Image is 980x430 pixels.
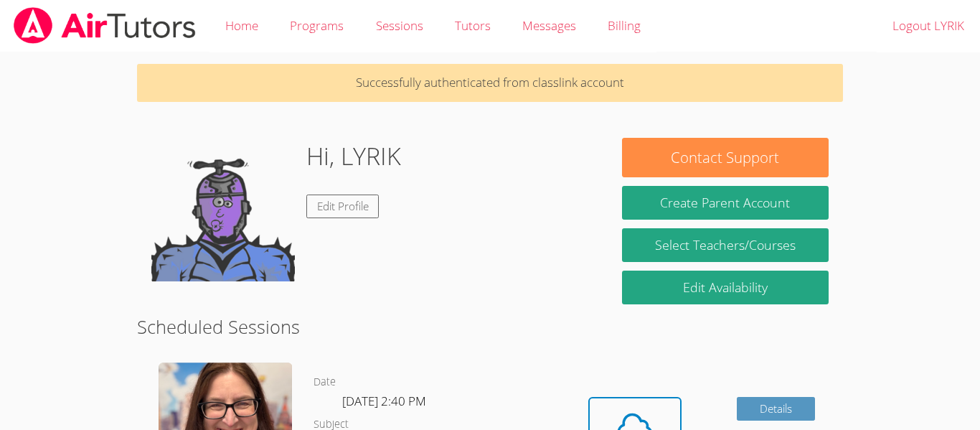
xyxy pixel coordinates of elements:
img: airtutors_banner-c4298cdbf04f3fff15de1276eac7730deb9818008684d7c2e4769d2f7ddbe033.png [12,7,197,44]
h1: Hi, LYRIK [306,138,401,174]
button: Contact Support [622,138,829,177]
button: Create Parent Account [622,186,829,220]
span: Messages [522,17,576,34]
dt: Date [314,373,336,391]
h2: Scheduled Sessions [137,313,843,340]
p: Successfully authenticated from classlink account [137,64,843,102]
a: Select Teachers/Courses [622,228,829,262]
a: Edit Profile [306,195,380,218]
img: default.png [151,138,295,281]
span: [DATE] 2:40 PM [342,393,426,409]
a: Edit Availability [622,271,829,304]
a: Details [737,397,816,421]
